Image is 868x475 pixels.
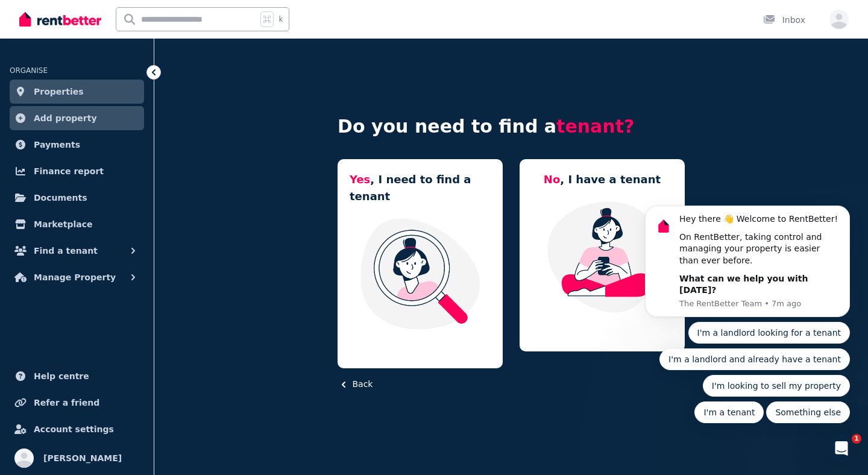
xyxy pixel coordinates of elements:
[10,106,144,130] a: Add property
[10,212,144,236] a: Marketplace
[34,137,80,152] span: Payments
[34,164,104,178] span: Finance report
[34,369,89,383] span: Help centre
[34,244,98,258] span: Find a tenant
[34,84,84,99] span: Properties
[532,200,673,313] img: Manage my property
[10,159,144,183] a: Finance report
[350,217,491,330] img: I need a tenant
[34,422,114,436] span: Account settings
[34,217,92,231] span: Marketplace
[10,265,144,289] button: Manage Property
[10,133,144,157] a: Payments
[10,391,144,415] a: Refer a friend
[10,186,144,210] a: Documents
[544,171,661,188] h5: , I have a tenant
[827,434,856,463] iframe: Intercom live chat
[19,10,101,28] img: RentBetter
[34,190,87,205] span: Documents
[10,66,48,75] span: ORGANISE
[34,395,99,410] span: Refer a friend
[10,80,144,104] a: Properties
[34,270,116,285] span: Manage Property
[10,364,144,388] a: Help centre
[763,14,805,26] div: Inbox
[350,171,491,205] h5: , I need to find a tenant
[627,98,868,442] iframe: Intercom notifications message
[852,434,861,444] span: 1
[350,173,370,186] span: Yes
[338,378,373,391] button: Back
[544,173,560,186] span: No
[43,451,122,465] span: [PERSON_NAME]
[10,239,144,263] button: Find a tenant
[338,116,685,137] h4: Do you need to find a
[556,116,634,137] span: tenant?
[10,417,144,441] a: Account settings
[34,111,97,125] span: Add property
[278,14,283,24] span: k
